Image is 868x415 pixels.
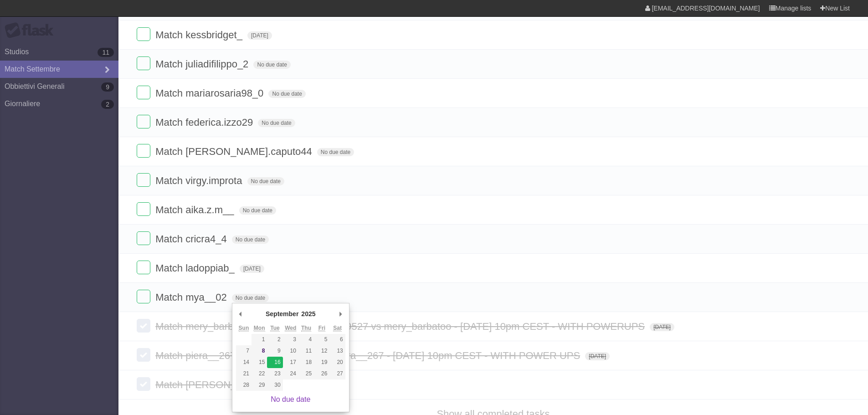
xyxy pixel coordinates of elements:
span: Match mery_barbatoo 20-30 --- fridakahlo19527 vs mery_barbatoo - [DATE] 10pm CEST - WITH POWERUPS [155,321,647,332]
label: Done [137,86,150,99]
div: Flask [5,22,59,39]
label: Done [137,144,150,158]
button: 2 [267,334,282,345]
button: 14 [236,357,252,368]
span: No due date [317,148,354,156]
span: Match federica.izzo29 [155,117,255,128]
span: Match cricra4_4 [155,233,229,245]
a: No due date [271,395,310,403]
abbr: Wednesday [285,325,296,332]
button: 7 [236,345,252,357]
label: Done [137,115,150,128]
button: Previous Month [236,307,245,321]
button: 28 [236,379,252,391]
span: Match mariarosaria98_0 [155,87,266,99]
span: Match aika.z.m__ [155,204,236,215]
div: 2025 [300,307,317,321]
button: 19 [314,357,329,368]
span: No due date [268,90,305,98]
span: [DATE] [247,31,272,40]
span: [DATE] [240,265,264,273]
span: Match [PERSON_NAME].caputo44 [155,146,314,157]
span: Match virgy.improta [155,175,244,186]
button: 12 [314,345,329,357]
label: Done [137,348,150,362]
button: 18 [298,357,314,368]
b: 11 [98,48,114,57]
button: 23 [267,368,282,379]
label: Done [137,56,150,70]
button: 16 [267,357,282,368]
span: No due date [232,294,269,302]
b: 9 [101,82,114,92]
button: 13 [329,345,345,357]
span: Match kessbridget_ [155,29,245,41]
button: 5 [314,334,329,345]
abbr: Sunday [239,325,249,332]
button: Next Month [336,307,345,321]
abbr: Tuesday [270,325,279,332]
label: Done [137,202,150,216]
label: Done [137,290,150,303]
button: 4 [298,334,314,345]
span: Match mya__02 [155,292,229,303]
button: 27 [329,368,345,379]
button: 9 [267,345,282,357]
button: 26 [314,368,329,379]
button: 22 [252,368,267,379]
span: Match [PERSON_NAME].vitiello0 [155,379,306,390]
button: 17 [283,357,298,368]
button: 15 [252,357,267,368]
span: No due date [239,206,276,215]
abbr: Saturday [333,325,342,332]
span: Match piera__267 --- gamestarted01 vs piera__267 - [DATE] 10pm CEST - WITH POWER UPS [155,350,582,361]
span: No due date [253,61,290,69]
span: [DATE] [650,323,674,331]
button: 29 [252,379,267,391]
span: Match ladoppiab_ [155,262,237,274]
abbr: Monday [254,325,265,332]
label: Done [137,27,150,41]
span: Match juliadifilippo_2 [155,58,251,70]
button: 24 [283,368,298,379]
label: Done [137,231,150,245]
span: No due date [232,236,269,244]
button: 3 [283,334,298,345]
button: 1 [252,334,267,345]
button: 10 [283,345,298,357]
abbr: Thursday [301,325,311,332]
button: 21 [236,368,252,379]
button: 25 [298,368,314,379]
button: 20 [329,357,345,368]
span: No due date [258,119,295,127]
label: Done [137,319,150,333]
b: 2 [101,100,114,109]
span: No due date [247,177,284,185]
label: Done [137,377,150,391]
button: 11 [298,345,314,357]
span: [DATE] [585,352,610,360]
label: Done [137,261,150,274]
button: 6 [329,334,345,345]
div: September [264,307,300,321]
abbr: Friday [318,325,325,332]
button: 30 [267,379,282,391]
button: 8 [252,345,267,357]
label: Done [137,173,150,187]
